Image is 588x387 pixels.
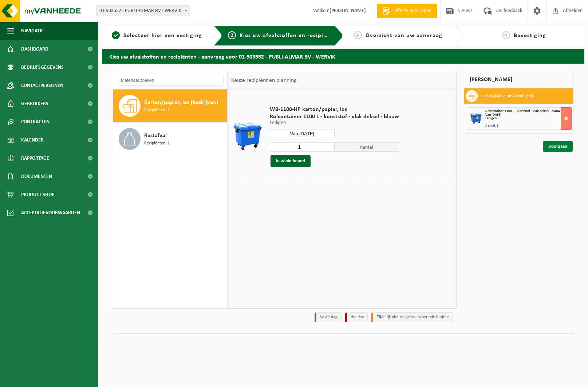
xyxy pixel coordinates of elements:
strong: Van [DATE] [485,113,501,117]
div: [PERSON_NAME] [464,71,573,88]
button: Karton/papier, los (bedrijven) Recipiënten: 1 [113,89,227,123]
span: Kies uw afvalstoffen en recipiënten [240,33,340,39]
div: Aantal: 1 [485,124,571,128]
span: 01-903552 - PUBLI-ALMAR BV - WERVIK [96,5,190,16]
span: Bevestiging [514,33,546,39]
a: Doorgaan [543,141,573,152]
span: Overzicht van uw aanvraag [366,33,442,39]
span: Rolcontainer 1100 L - kunststof - vlak deksel - blauw [270,113,399,120]
span: Recipiënten: 1 [144,140,170,147]
span: Contracten [21,113,50,131]
span: 4 [502,31,510,39]
li: Vaste dag [315,312,342,322]
span: 2 [228,31,236,39]
li: Holiday [345,312,368,322]
div: Keuze recipiënt en planning [228,71,300,89]
h2: Kies uw afvalstoffen en recipiënten - aanvraag voor 01-903552 - PUBLI-ALMAR BV - WERVIK [102,49,584,63]
span: Rolcontainer 1100 L - kunststof - vlak deksel - blauw [485,109,560,113]
span: 3 [354,31,362,39]
span: Recipiënten: 1 [144,107,170,114]
span: Acceptatievoorwaarden [21,204,80,222]
span: Aantal [335,142,399,152]
input: Selecteer datum [270,129,335,138]
input: Materiaal zoeken [117,75,224,86]
span: WB-1100-HP karton/papier, los [270,106,399,113]
span: Rapportage [21,149,49,167]
span: Product Shop [21,185,54,204]
strong: [PERSON_NAME] [329,8,366,13]
span: 01-903552 - PUBLI-ALMAR BV - WERVIK [96,6,190,16]
span: Selecteer hier een vestiging [123,33,202,39]
span: Contactpersonen [21,76,63,95]
span: Karton/papier, los (bedrijven) [144,98,218,107]
span: Restafval [144,131,167,140]
span: Kalender [21,131,44,149]
button: Restafval Recipiënten: 1 [113,123,227,155]
span: Gebruikers [21,95,48,113]
span: Dashboard [21,40,48,58]
span: Bedrijfsgegevens [21,58,64,76]
span: Navigatie [21,22,44,40]
span: Documenten [21,167,52,185]
a: Offerte aanvragen [377,4,437,18]
a: 1Selecteer hier een vestiging [106,31,208,40]
span: Offerte aanvragen [392,7,433,15]
p: Ledigen [270,120,399,125]
span: 1 [112,31,120,39]
button: In winkelmand [271,155,311,167]
div: Ledigen [485,117,571,120]
h3: Karton/papier, los (bedrijven) [481,90,533,102]
li: Tijdelijk niet toegestaan/période limitée [371,312,453,322]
